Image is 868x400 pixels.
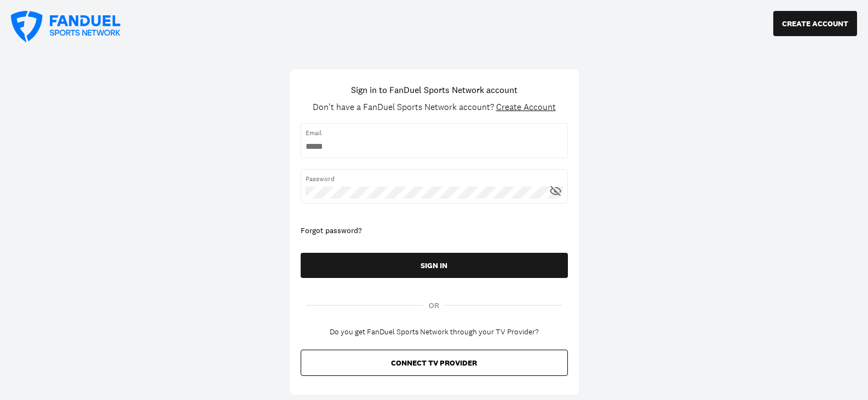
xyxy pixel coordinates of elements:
[301,350,568,376] button: CONNECT TV PROVIDER
[429,300,439,311] span: OR
[313,102,556,112] div: Don't have a FanDuel Sports Network account?
[301,225,568,236] div: Forgot password?
[301,253,568,278] button: SIGN IN
[306,174,563,184] span: Password
[773,11,857,36] button: CREATE ACCOUNT
[330,328,538,337] div: Do you get FanDuel Sports Network through your TV Provider?
[351,83,518,96] h1: Sign in to FanDuel Sports Network account
[496,101,556,113] span: Create Account
[306,128,563,138] span: Email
